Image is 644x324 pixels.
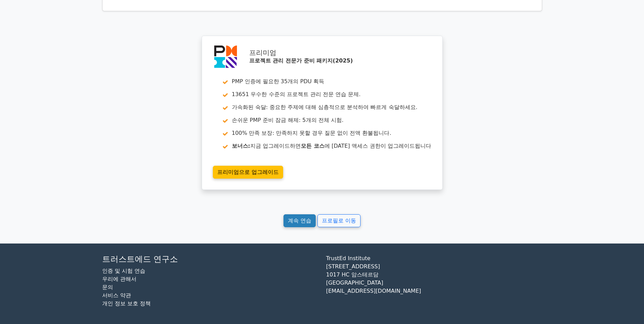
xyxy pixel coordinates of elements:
[283,214,316,227] a: 계속 연습
[102,300,151,307] a: 개인 정보 보호 정책
[322,254,546,313] div: TrustEd Institute [STREET_ADDRESS] 1017 HC 암스테르담 [GEOGRAPHIC_DATA] [EMAIL_ADDRESS][DOMAIN_NAME]
[213,166,283,179] a: 프리미엄으로 업그레이드
[102,292,131,299] a: 서비스 약관
[102,268,145,274] a: 인증 및 시험 연습
[102,276,136,282] a: 우리에 관해서
[317,214,361,227] a: 프로필로 이동
[102,284,113,290] a: 문의
[102,254,318,264] h4: 트러스트에드 연구소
